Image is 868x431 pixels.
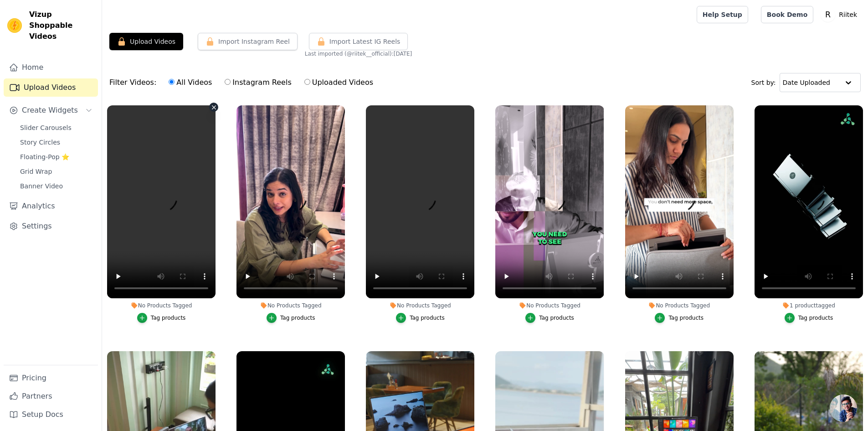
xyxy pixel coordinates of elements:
[168,77,212,88] label: All Videos
[137,313,186,323] button: Tag products
[209,103,218,112] button: Video Delete
[109,72,378,93] div: Filter Videos:
[4,405,98,424] a: Setup Docs
[830,395,857,422] div: Open chat
[198,33,298,50] button: Import Instagram Reel
[525,313,574,323] button: Tag products
[169,79,175,85] input: All Videos
[20,138,60,147] span: Story Circles
[655,313,704,323] button: Tag products
[4,197,98,215] a: Analytics
[755,302,863,309] div: 1 product tagged
[151,314,186,322] div: Tag products
[4,387,98,405] a: Partners
[20,182,63,191] span: Banner Video
[495,302,604,309] div: No Products Tagged
[410,314,445,322] div: Tag products
[224,77,292,88] label: Instagram Reels
[309,33,408,50] button: Import Latest IG Reels
[785,313,833,323] button: Tag products
[4,369,98,387] a: Pricing
[236,302,345,309] div: No Products Tagged
[22,105,78,116] span: Create Widgets
[4,58,98,77] a: Home
[396,313,445,323] button: Tag products
[539,314,574,322] div: Tag products
[668,314,704,322] div: Tag products
[15,121,98,134] a: Slider Carousels
[835,6,861,23] p: Riitek
[751,73,861,92] div: Sort by:
[305,50,412,57] span: Last imported (@ riitek__official ): [DATE]
[15,151,98,163] a: Floating-Pop ⭐
[20,152,69,161] span: Floating-Pop ⭐
[821,6,861,23] button: R Riitek
[366,302,474,309] div: No Products Tagged
[107,302,216,309] div: No Products Tagged
[29,9,94,42] span: Vizup Shoppable Videos
[4,217,98,235] a: Settings
[109,33,183,50] button: Upload Videos
[20,167,52,176] span: Grid Wrap
[825,10,831,19] text: R
[267,313,315,323] button: Tag products
[329,37,401,46] span: Import Latest IG Reels
[798,314,833,322] div: Tag products
[280,314,315,322] div: Tag products
[7,18,22,33] img: Vizup
[20,123,72,132] span: Slider Carousels
[15,136,98,149] a: Story Circles
[15,165,98,178] a: Grid Wrap
[625,302,734,309] div: No Products Tagged
[15,180,98,192] a: Banner Video
[304,77,374,88] label: Uploaded Videos
[225,79,231,85] input: Instagram Reels
[697,6,748,23] a: Help Setup
[304,79,310,85] input: Uploaded Videos
[4,78,98,97] a: Upload Videos
[761,6,813,23] a: Book Demo
[4,101,98,119] button: Create Widgets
